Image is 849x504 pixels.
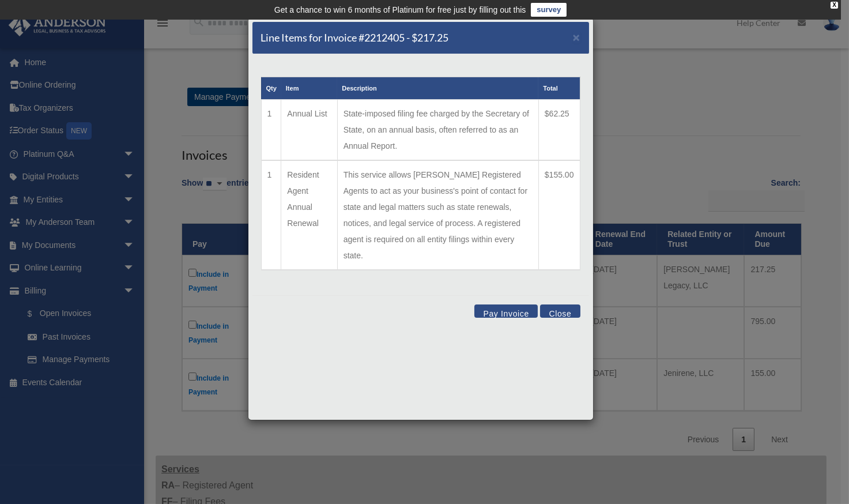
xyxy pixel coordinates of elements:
th: Qty [261,77,281,100]
th: Total [538,77,580,100]
td: Annual List [281,100,337,161]
button: Pay Invoice [474,304,538,318]
a: survey [531,3,567,17]
th: Item [281,77,337,100]
span: × [573,31,580,44]
td: This service allows [PERSON_NAME] Registered Agents to act as your business's point of contact fo... [337,160,538,270]
td: State-imposed filing fee charged by the Secretary of State, on an annual basis, often referred to... [337,100,538,161]
td: 1 [261,100,281,161]
td: $155.00 [538,160,580,270]
td: 1 [261,160,281,270]
td: $62.25 [538,100,580,161]
h5: Line Items for Invoice #2212405 - $217.25 [261,31,449,45]
td: Resident Agent Annual Renewal [281,160,337,270]
button: Close [573,31,580,43]
button: Close [540,304,580,318]
div: close [831,2,838,9]
th: Description [337,77,538,100]
div: Get a chance to win 6 months of Platinum for free just by filling out this [274,3,526,17]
